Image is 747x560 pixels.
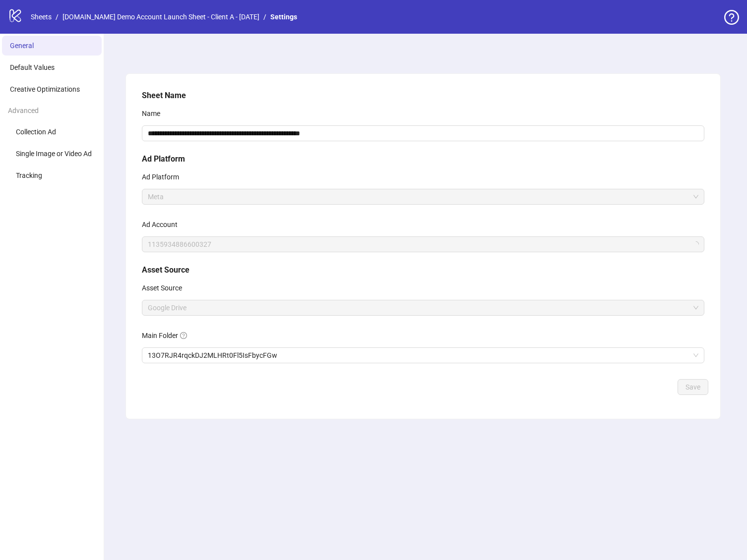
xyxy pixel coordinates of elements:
span: Collection Ad [16,128,56,136]
a: Settings [268,11,299,22]
h5: Asset Source [142,264,704,276]
input: Name [142,125,704,141]
span: Default Values [10,63,55,71]
label: Main Folder [142,328,193,343]
span: Creative Optimizations [10,85,80,93]
span: 13O7RJR4rqckDJ2MLHRt0Fl5IsFbycFGw [148,348,698,363]
label: Asset Source [142,280,188,296]
span: 1135934886600327 [148,237,698,252]
span: question-circle [180,332,187,339]
span: Single Image or Video Ad [16,150,92,158]
span: General [10,42,34,50]
h5: Sheet Name [142,90,704,102]
li: / [263,11,266,22]
span: question-circle [724,10,739,25]
li: / [56,11,59,22]
span: loading [692,240,700,249]
span: Google Drive [148,300,698,315]
label: Name [142,106,167,121]
a: [DOMAIN_NAME] Demo Account Launch Sheet - Client A - [DATE] [61,11,261,22]
span: Tracking [16,171,42,179]
a: Sheets [29,11,54,22]
label: Ad Account [142,217,184,232]
label: Ad Platform [142,169,186,185]
h5: Ad Platform [142,153,704,165]
span: Meta [148,189,698,204]
button: Save [678,379,708,395]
